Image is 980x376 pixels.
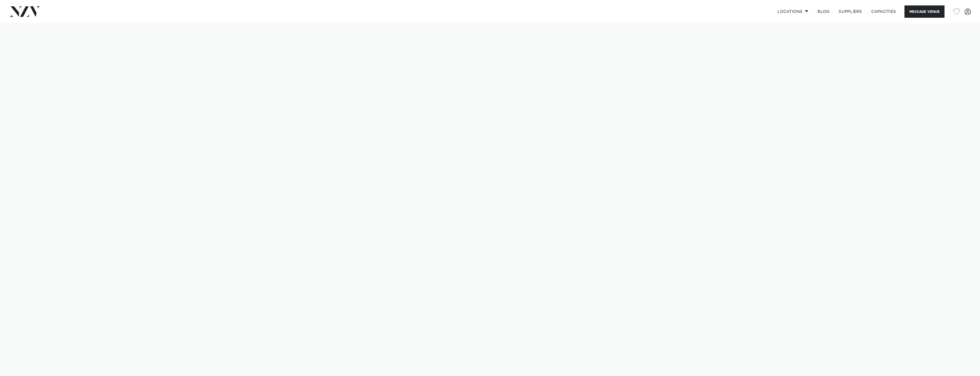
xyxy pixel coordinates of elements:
a: Capacities [867,5,901,18]
a: SUPPLIERS [834,5,866,18]
img: nzv-logo.png [9,6,40,17]
a: Locations [773,5,813,18]
a: BLOG [813,5,834,18]
button: Message Venue [904,5,945,18]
